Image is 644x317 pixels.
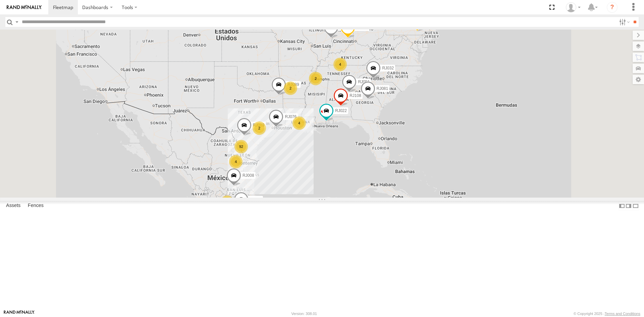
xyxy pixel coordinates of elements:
div: 2 [253,121,266,135]
div: Sebastian Velez [563,2,583,12]
label: Hide Summary Table [632,201,639,211]
label: Map Settings [633,75,644,84]
label: Fences [24,201,47,211]
label: Dock Summary Table to the Right [625,201,632,211]
i: ? [607,2,618,13]
a: Visit our Website [4,310,35,317]
span: RJ089 [287,82,299,87]
label: Search Filter Options [616,17,631,27]
span: RJ081 [377,86,388,91]
div: © Copyright 2025 - [574,312,640,316]
div: 2 [284,82,297,95]
span: RJ076 [285,114,297,119]
span: RJ008 [243,173,254,178]
label: Search Query [14,17,19,27]
span: RJ085 [250,197,262,202]
div: 2 [309,72,322,85]
img: rand-logo.svg [7,5,42,10]
span: RJ108 [350,93,361,98]
a: Terms and Conditions [605,312,640,316]
label: Dock Summary Table to the Left [619,201,625,211]
label: Assets [3,201,24,211]
span: RJ051 [358,80,370,84]
span: RJ071 [357,25,368,30]
span: RJ022 [335,108,347,113]
div: Version: 308.01 [291,312,317,316]
div: 4 [292,116,306,130]
span: RJ032 [382,65,394,70]
div: 2 [220,196,234,209]
div: 92 [234,140,248,153]
div: 4 [229,155,243,168]
div: 4 [333,58,347,71]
